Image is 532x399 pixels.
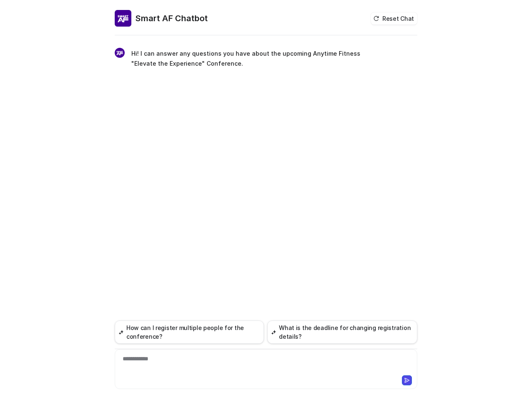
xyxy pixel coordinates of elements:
[115,48,125,58] img: Widget
[115,10,131,27] img: Widget
[135,12,208,24] h2: Smart AF Chatbot
[267,320,417,344] button: What is the deadline for changing registration details?
[131,49,374,69] p: Hi! I can answer any questions you have about the upcoming Anytime Fitness "Elevate the Experienc...
[371,12,417,25] button: Reset Chat
[115,320,264,344] button: How can I register multiple people for the conference?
